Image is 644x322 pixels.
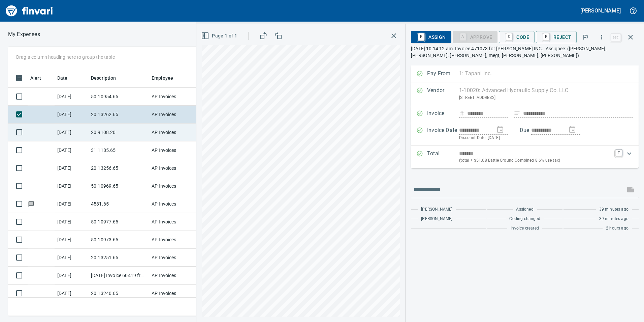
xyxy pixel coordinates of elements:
[149,141,199,159] td: AP Invoices
[57,74,76,82] span: Date
[599,206,629,213] span: 39 minutes ago
[411,145,639,168] div: Expand
[615,150,622,156] a: T
[8,30,40,38] nav: breadcrumb
[149,285,199,302] td: AP Invoices
[55,267,88,285] td: [DATE]
[541,31,571,43] span: Reject
[579,5,622,16] button: [PERSON_NAME]
[504,31,529,43] span: Code
[55,213,88,231] td: [DATE]
[202,32,237,40] span: Page 1 of 1
[149,249,199,267] td: AP Invoices
[55,231,88,249] td: [DATE]
[499,31,535,43] button: CCode
[418,33,424,41] a: R
[55,285,88,302] td: [DATE]
[152,74,173,82] span: Employee
[543,33,549,41] a: R
[578,30,593,45] button: Flag
[149,106,199,124] td: AP Invoices
[55,159,88,177] td: [DATE]
[594,30,609,45] button: More
[91,74,116,82] span: Description
[459,157,611,164] p: (total + $51.68 Battle Ground Combined 8.6% use tax)
[30,74,41,82] span: Alert
[28,202,35,206] span: Has messages
[149,267,199,285] td: AP Invoices
[149,177,199,195] td: AP Invoices
[453,34,498,39] div: Coding Required
[421,216,452,222] span: [PERSON_NAME]
[599,216,629,222] span: 39 minutes ago
[149,124,199,141] td: AP Invoices
[149,88,199,106] td: AP Invoices
[149,159,199,177] td: AP Invoices
[149,213,199,231] td: AP Invoices
[88,177,149,195] td: 50.10969.65
[509,216,540,222] span: Coding changed
[88,124,149,141] td: 20.9108.20
[200,30,240,42] button: Page 1 of 1
[606,225,629,232] span: 2 hours ago
[55,88,88,106] td: [DATE]
[622,182,639,198] span: This records your message into the invoice and notifies anyone mentioned
[149,195,199,213] td: AP Invoices
[88,231,149,249] td: 50.10973.65
[609,29,639,45] span: Close invoice
[55,106,88,124] td: [DATE]
[511,225,539,232] span: Invoice created
[16,54,115,60] p: Drag a column heading here to group the table
[427,150,459,164] p: Total
[149,231,199,249] td: AP Invoices
[416,31,446,43] span: Assign
[611,34,621,41] a: esc
[88,213,149,231] td: 50.10977.65
[55,124,88,141] td: [DATE]
[8,30,40,38] p: My Expenses
[88,159,149,177] td: 20.13256.65
[88,195,149,213] td: 4581.65
[88,88,149,106] td: 50.10954.65
[55,141,88,159] td: [DATE]
[88,267,149,285] td: [DATE] Invoice 60419 from [PERSON_NAME] Lumber Co (1-10777)
[536,31,577,43] button: RReject
[55,249,88,267] td: [DATE]
[506,33,512,41] a: C
[91,74,125,82] span: Description
[88,285,149,302] td: 20.13240.65
[88,106,149,124] td: 20.13262.65
[4,3,55,19] img: Finvari
[580,7,621,14] h5: [PERSON_NAME]
[88,141,149,159] td: 31.1185.65
[30,74,50,82] span: Alert
[55,177,88,195] td: [DATE]
[152,74,182,82] span: Employee
[55,195,88,213] td: [DATE]
[411,45,639,59] p: [DATE] 10:14:12 am. Invoice 471073 for [PERSON_NAME] INC.. Assignee: ([PERSON_NAME], [PERSON_NAME...
[411,31,451,43] button: RAssign
[88,249,149,267] td: 20.13251.65
[57,74,68,82] span: Date
[421,206,452,213] span: [PERSON_NAME]
[516,206,533,213] span: Assigned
